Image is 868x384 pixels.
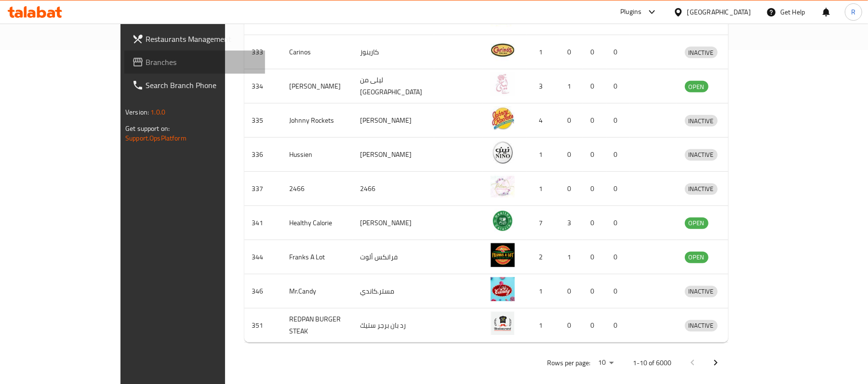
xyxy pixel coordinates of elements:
[685,252,708,263] div: OPEN
[685,115,718,127] span: INACTIVE
[583,138,606,172] td: 0
[282,103,353,138] td: Johnny Rockets
[526,138,560,172] td: 1
[353,103,434,138] td: [PERSON_NAME]
[560,103,583,138] td: 0
[583,308,606,343] td: 0
[282,240,353,274] td: Franks A Lot
[125,132,187,144] a: Support.OpsPlatform
[282,69,353,103] td: [PERSON_NAME]
[353,240,434,274] td: فرانكس ألوت
[685,149,718,160] span: INACTIVE
[353,206,434,240] td: [PERSON_NAME]
[125,122,170,135] span: Get support on:
[353,138,434,172] td: [PERSON_NAME]
[560,308,583,343] td: 0
[282,172,353,206] td: 2466
[560,274,583,308] td: 0
[685,183,718,195] div: INACTIVE
[606,69,629,103] td: 0
[583,69,606,103] td: 0
[606,103,629,138] td: 0
[851,7,855,17] span: R
[685,218,708,229] div: OPEN
[685,286,718,297] span: INACTIVE
[124,51,266,74] a: Branches
[526,240,560,274] td: 2
[685,252,708,263] span: OPEN
[560,206,583,240] td: 3
[633,357,671,369] p: 1-10 of 6000
[526,69,560,103] td: 3
[353,274,434,308] td: مستر.كاندي
[124,74,266,97] a: Search Branch Phone
[124,27,266,51] a: Restaurants Management
[491,243,515,267] img: Franks A Lot
[560,240,583,274] td: 1
[606,172,629,206] td: 0
[125,106,149,118] span: Version:
[685,81,708,92] span: OPEN
[491,209,515,233] img: Healthy Calorie
[685,183,718,194] span: INACTIVE
[685,149,718,161] div: INACTIVE
[526,274,560,308] td: 1
[606,308,629,343] td: 0
[687,7,751,17] div: [GEOGRAPHIC_DATA]
[282,138,353,172] td: Hussien
[282,308,353,343] td: REDPAN BURGER STEAK
[606,240,629,274] td: 0
[594,356,617,370] div: Rows per page:
[491,141,515,165] img: Hussien
[560,172,583,206] td: 0
[353,69,434,103] td: ليلى من [GEOGRAPHIC_DATA]
[620,6,641,18] div: Plugins
[282,206,353,240] td: Healthy Calorie
[353,35,434,69] td: كارينوز
[282,35,353,69] td: Carinos
[560,138,583,172] td: 0
[491,311,515,335] img: REDPAN BURGER STEAK
[491,277,515,301] img: Mr.Candy
[526,172,560,206] td: 1
[491,72,515,96] img: Leila Min Lebnan
[526,206,560,240] td: 7
[526,308,560,343] td: 1
[526,35,560,69] td: 1
[606,35,629,69] td: 0
[146,33,258,45] span: Restaurants Management
[560,69,583,103] td: 1
[491,106,515,130] img: Johnny Rockets
[146,79,258,91] span: Search Branch Phone
[583,274,606,308] td: 0
[583,240,606,274] td: 0
[282,274,353,308] td: Mr.Candy
[353,308,434,343] td: رد بان برجر ستيك
[491,38,515,62] img: Carinos
[685,320,718,331] span: INACTIVE
[491,175,515,199] img: 2466
[560,35,583,69] td: 0
[353,172,434,206] td: 2466
[583,172,606,206] td: 0
[150,106,165,118] span: 1.0.0
[547,357,590,369] p: Rows per page:
[146,56,258,68] span: Branches
[685,115,718,127] div: INACTIVE
[526,103,560,138] td: 4
[606,206,629,240] td: 0
[685,218,708,229] span: OPEN
[606,274,629,308] td: 0
[583,206,606,240] td: 0
[583,35,606,69] td: 0
[704,351,727,374] button: Next page
[606,138,629,172] td: 0
[583,103,606,138] td: 0
[685,47,718,58] span: INACTIVE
